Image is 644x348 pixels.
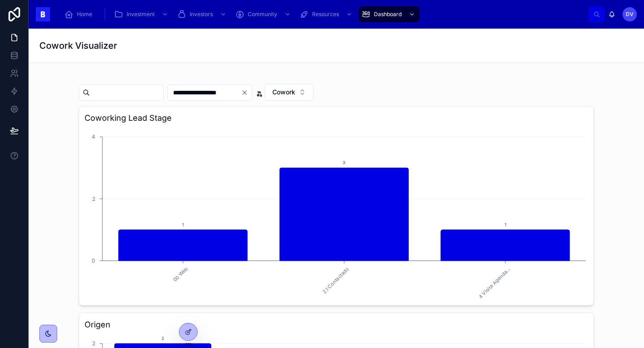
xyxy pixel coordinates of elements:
span: Resources [312,11,339,18]
span: Investors [190,11,213,18]
a: Investors [174,6,231,22]
tspan: 0 [92,257,95,264]
text: 1 [182,222,184,227]
a: Investment [111,6,173,22]
h3: Coworking Lead Stage [85,112,588,124]
div: chart [85,128,588,300]
a: Resources [297,6,357,22]
a: Community [233,6,295,22]
div: scrollable content [57,4,589,24]
button: Select Button [265,84,314,101]
tspan: 2 [92,340,95,347]
h3: Origen [85,318,588,331]
text: 1 [504,222,506,227]
span: Home [77,11,92,18]
text: 2.1 Contactado [321,266,350,295]
span: Investment [127,11,155,18]
a: Home [62,6,98,22]
span: DV [626,11,634,18]
span: Cowork [272,88,295,97]
span: Dashboard [374,11,402,18]
text: 4 Visita Agenda... [478,266,512,300]
button: Clear [241,89,252,96]
tspan: 2 [92,195,95,202]
a: Dashboard [359,6,419,22]
span: Community [248,11,277,18]
text: 2 [161,335,164,341]
h1: Cowork Visualizer [39,39,117,52]
text: 3 [343,160,345,165]
tspan: 4 [92,133,95,140]
img: App logo [36,7,50,21]
text: 00 Web [172,266,189,283]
